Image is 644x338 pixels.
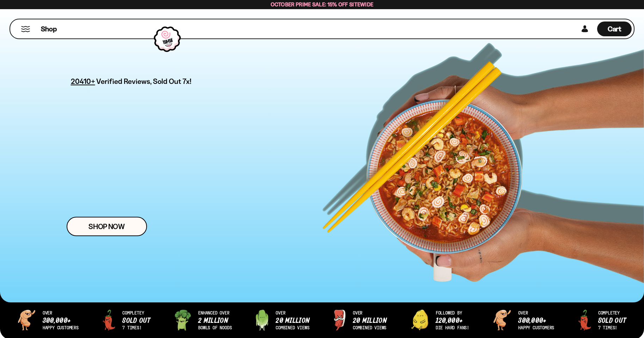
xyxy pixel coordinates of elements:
[271,1,374,8] span: October Prime Sale: 15% off Sitewide
[21,26,30,32] button: Mobile Menu Trigger
[67,217,147,236] a: Shop Now
[597,19,632,38] div: Cart
[608,25,621,33] span: Cart
[88,223,125,230] span: Shop Now
[71,76,95,87] span: 20410+
[41,24,57,34] span: Shop
[41,21,57,36] a: Shop
[96,77,192,86] span: Verified Reviews, Sold Out 7x!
